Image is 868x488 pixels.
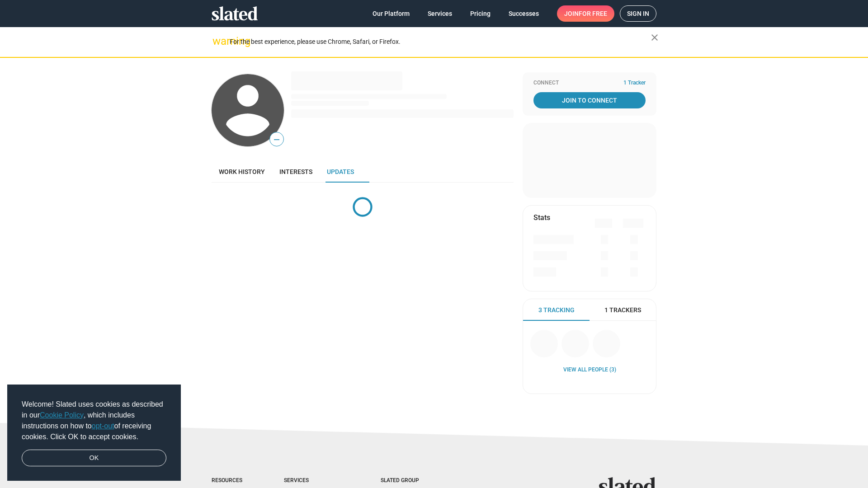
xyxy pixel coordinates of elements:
[509,5,539,22] span: Successes
[533,213,550,222] mat-card-title: Stats
[620,5,656,22] a: Sign in
[272,161,320,183] a: Interests
[373,5,410,22] span: Our Platform
[219,168,265,175] span: Work history
[579,5,607,22] span: for free
[22,450,166,467] a: dismiss cookie message
[649,32,660,43] mat-icon: close
[535,92,644,108] span: Join To Connect
[381,477,442,484] div: Slated Group
[212,161,272,183] a: Work history
[420,5,459,22] a: Services
[463,5,498,22] a: Pricing
[320,161,361,183] a: Updates
[533,80,646,87] div: Connect
[270,134,283,145] span: —
[230,36,651,48] div: For the best experience, please use Chrome, Safari, or Firefox.
[40,411,84,419] a: Cookie Policy
[22,399,166,442] span: Welcome! Slated uses cookies as described in our , which includes instructions on how to of recei...
[279,168,312,175] span: Interests
[533,92,646,108] a: Join To Connect
[365,5,417,22] a: Our Platform
[327,168,354,175] span: Updates
[623,80,646,87] span: 1 Tracker
[501,5,546,22] a: Successes
[604,306,641,314] span: 1 Trackers
[627,6,649,21] span: Sign in
[284,477,344,484] div: Services
[92,422,114,430] a: opt-out
[7,385,181,481] div: cookieconsent
[470,5,491,22] span: Pricing
[212,36,223,47] mat-icon: warning
[564,5,607,22] span: Join
[557,5,614,22] a: Joinfor free
[428,5,452,22] span: Services
[212,477,248,484] div: Resources
[538,306,575,314] span: 3 Tracking
[563,366,616,374] a: View all People (3)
